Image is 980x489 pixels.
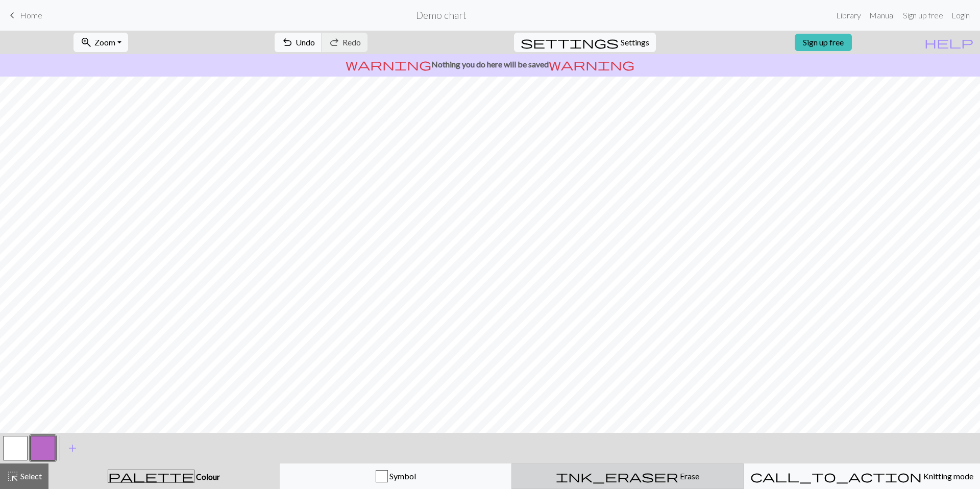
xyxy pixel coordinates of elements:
[865,5,899,26] a: Manual
[296,37,315,47] span: Undo
[346,57,431,71] span: warning
[19,471,42,481] span: Select
[514,33,656,52] button: SettingsSettings
[922,471,973,481] span: Knitting mode
[275,33,322,52] button: Undo
[281,35,293,50] span: undo
[521,35,619,50] span: settings
[6,7,42,24] a: Home
[832,5,865,26] a: Library
[947,5,974,26] a: Login
[678,471,699,481] span: Erase
[416,9,467,21] h2: Demo chart
[4,58,976,70] p: Nothing you do here will be saved
[6,8,18,22] span: keyboard_arrow_left
[20,10,42,20] span: Home
[549,57,634,71] span: warning
[73,33,128,52] button: Zoom
[795,34,852,51] a: Sign up free
[511,463,744,489] button: Erase
[899,5,947,26] a: Sign up free
[108,469,194,483] span: palette
[388,471,416,481] span: Symbol
[80,35,92,50] span: zoom_in
[94,37,115,47] span: Zoom
[621,36,649,48] span: Settings
[48,463,280,489] button: Colour
[280,463,512,489] button: Symbol
[744,463,980,489] button: Knitting mode
[521,36,619,48] i: Settings
[194,472,220,481] span: Colour
[556,469,678,483] span: ink_eraser
[66,441,79,455] span: add
[7,469,19,483] span: highlight_alt
[924,35,973,50] span: help
[750,469,922,483] span: call_to_action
